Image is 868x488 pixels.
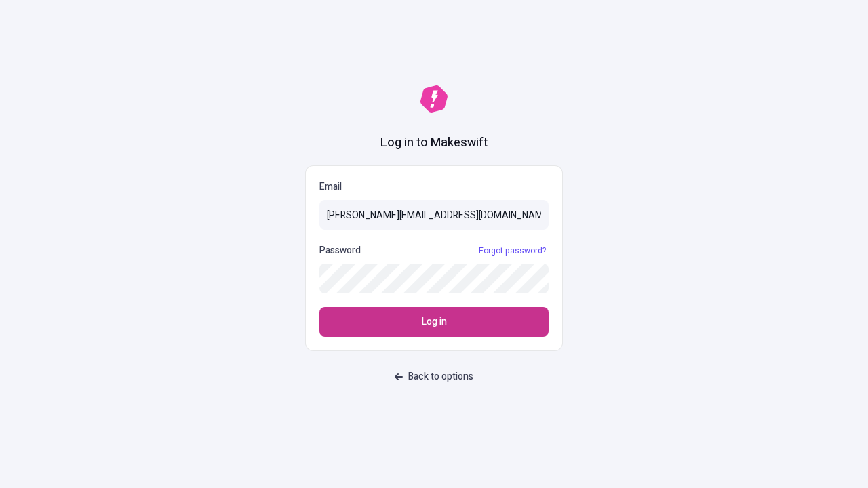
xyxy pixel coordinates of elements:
[319,180,549,195] p: Email
[380,134,488,152] h1: Log in to Makeswift
[408,369,473,384] span: Back to options
[387,365,481,389] button: Back to options
[319,200,549,230] input: Email
[476,245,549,256] a: Forgot password?
[319,243,361,258] p: Password
[422,314,447,329] span: Log in
[319,307,549,337] button: Log in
